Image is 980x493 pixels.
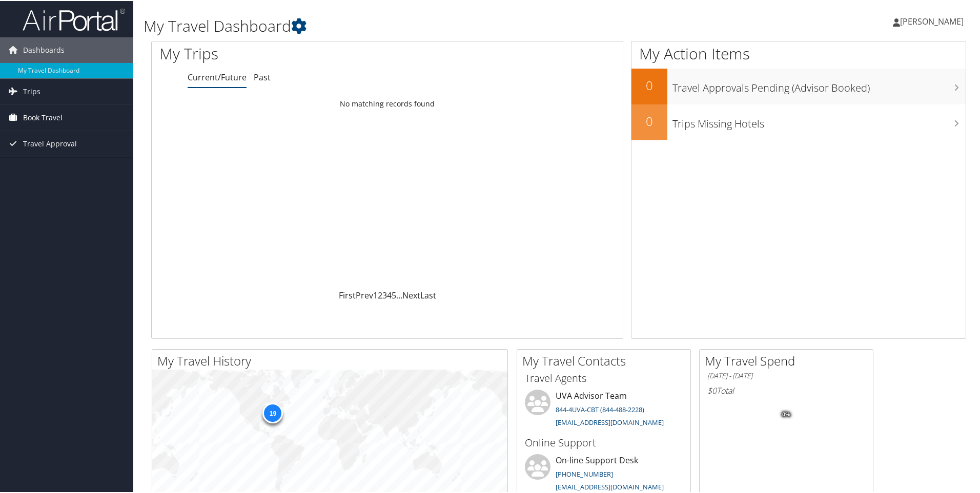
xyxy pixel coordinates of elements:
h3: Travel Agents [525,370,683,384]
span: $0 [707,384,717,395]
h1: My Action Items [631,42,966,63]
li: UVA Advisor Team [520,389,688,431]
h3: Online Support [525,435,683,449]
a: Past [254,71,271,82]
h1: My Travel Dashboard [144,14,697,36]
a: Prev [356,289,373,300]
span: Trips [23,78,40,103]
span: … [396,289,402,300]
a: Last [420,289,436,300]
img: airportal-logo.png [23,7,125,31]
td: No matching records found [152,94,623,112]
tspan: 0% [782,411,790,417]
h3: Travel Approvals Pending (Advisor Booked) [672,75,966,94]
a: Next [402,289,420,300]
h3: Trips Missing Hotels [672,111,966,130]
h1: My Trips [159,42,419,63]
h2: My Travel Contacts [522,351,690,369]
h2: 0 [631,112,667,129]
h2: My Travel History [157,351,507,369]
div: 19 [262,402,283,422]
span: [PERSON_NAME] [900,15,964,26]
a: 1 [373,289,378,300]
a: First [339,289,356,300]
h2: 0 [631,76,667,93]
a: Current/Future [188,71,247,82]
a: 844-4UVA-CBT (844-488-2228) [556,404,644,413]
a: [EMAIL_ADDRESS][DOMAIN_NAME] [556,481,664,490]
a: 0Travel Approvals Pending (Advisor Booked) [631,68,966,103]
span: Dashboards [23,36,65,62]
a: 4 [387,289,392,300]
h6: [DATE] - [DATE] [707,370,865,380]
a: 2 [378,289,382,300]
span: Travel Approval [23,130,77,156]
a: 0Trips Missing Hotels [631,103,966,139]
span: Book Travel [23,104,63,130]
a: [PERSON_NAME] [893,5,974,36]
a: 5 [392,289,396,300]
a: [PHONE_NUMBER] [556,468,613,478]
a: 3 [382,289,387,300]
h6: Total [707,384,865,395]
a: [EMAIL_ADDRESS][DOMAIN_NAME] [556,417,664,426]
h2: My Travel Spend [705,351,873,369]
